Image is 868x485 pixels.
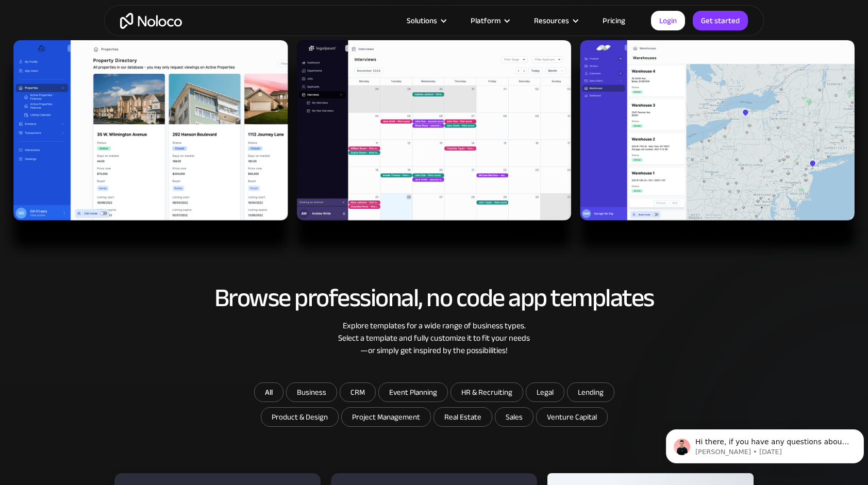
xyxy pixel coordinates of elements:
iframe: Intercom notifications message [662,408,868,480]
div: Solutions [407,14,437,27]
div: Resources [521,14,590,27]
div: Platform [471,14,500,27]
div: Platform [458,14,521,27]
h2: Browse professional, no code app templates [114,284,754,312]
a: Pricing [590,14,638,27]
a: home [120,13,182,29]
a: Get started [693,11,748,30]
a: All [254,382,283,402]
div: Explore templates for a wide range of business types. Select a template and fully customize it to... [114,320,754,357]
div: Resources [534,14,569,27]
a: Login [651,11,685,30]
div: Solutions [394,14,458,27]
form: Email Form [228,382,640,429]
